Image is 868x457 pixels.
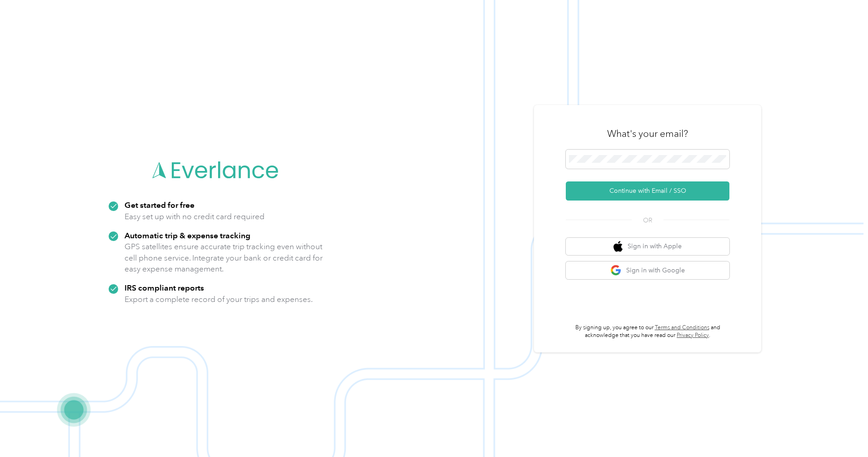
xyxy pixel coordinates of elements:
strong: Get started for free [125,200,195,210]
strong: IRS compliant reports [125,283,204,292]
img: google logo [610,265,622,276]
p: Export a complete record of your trips and expenses. [125,294,313,305]
h3: What's your email? [607,127,688,140]
strong: Automatic trip & expense tracking [125,231,250,240]
span: OR [632,216,663,225]
p: GPS satellites ensure accurate trip tracking even without cell phone service. Integrate your bank... [125,241,323,275]
img: apple logo [614,241,623,252]
a: Privacy Policy [677,332,709,339]
button: apple logoSign in with Apple [566,238,729,256]
button: Continue with Email / SSO [566,181,729,201]
button: google logoSign in with Google [566,261,729,279]
p: By signing up, you agree to our and acknowledge that you have read our . [566,324,729,340]
iframe: Everlance-gr Chat Button Frame [817,406,868,457]
a: Terms and Conditions [655,324,709,331]
p: Easy set up with no credit card required [125,211,264,222]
